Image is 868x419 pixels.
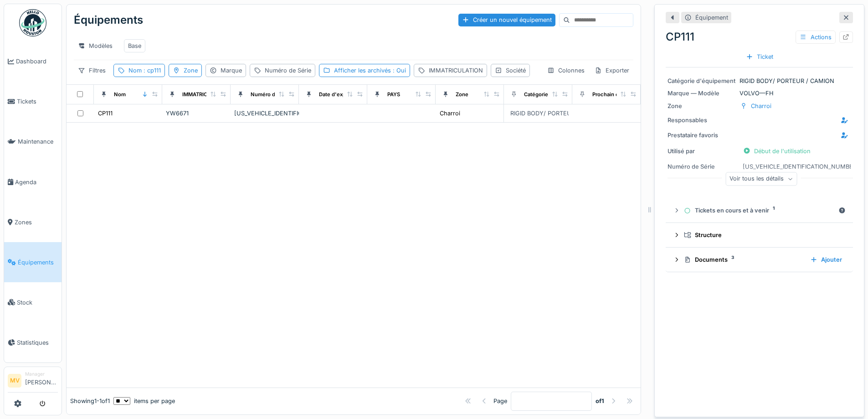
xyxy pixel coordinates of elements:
[493,397,507,405] div: Page
[74,64,110,77] div: Filtres
[18,137,58,146] span: Maintenance
[4,322,62,362] a: Statistiques
[4,282,62,322] a: Stock
[695,13,728,22] div: Équipement
[319,91,361,98] div: Date d'expiration
[725,172,797,186] div: Voir tous les détails
[114,91,126,98] div: Nom
[166,109,227,118] div: YW6671
[4,82,62,122] a: Tickets
[15,218,58,227] span: Zones
[16,57,58,66] span: Dashboard
[668,77,851,85] div: RIGID BODY/ PORTEUR / CAMION
[668,162,736,171] div: Numéro de Série
[98,109,113,118] div: CP111
[4,122,62,162] a: Maintenance
[25,371,58,378] div: Manager
[592,91,638,98] div: Prochain entretien
[70,397,110,405] div: Showing 1 - 1 of 1
[429,66,483,75] div: IMMATRICULATION
[251,91,293,98] div: Numéro de Série
[740,145,814,157] div: Début de l'utilisation
[543,64,589,77] div: Colonnes
[334,66,406,75] div: Afficher les archivés
[142,67,161,74] span: : cp111
[458,14,555,26] div: Créer un nouvel équipement
[18,258,58,267] span: Équipements
[751,102,771,110] div: Charroi
[669,227,849,243] summary: Structure
[668,89,851,98] div: VOLVO — FH
[74,8,143,32] div: Équipements
[806,253,846,266] div: Ajouter
[182,91,230,98] div: IMMATRICULATION
[596,397,604,405] strong: of 1
[591,64,633,77] div: Exporter
[8,371,58,393] a: MV Manager[PERSON_NAME]
[506,66,526,75] div: Société
[796,31,836,44] div: Actions
[669,251,849,268] summary: Documents3Ajouter
[128,66,161,75] div: Nom
[4,162,62,202] a: Agenda
[456,91,468,98] div: Zone
[666,29,853,45] div: CP111
[510,109,605,118] div: RIGID BODY/ PORTEUR / CAMION
[221,66,242,75] div: Marque
[4,242,62,282] a: Équipements
[668,102,736,110] div: Zone
[25,371,58,390] li: [PERSON_NAME]
[668,147,736,155] div: Utilisé par
[4,41,62,82] a: Dashboard
[684,231,842,239] div: Structure
[669,202,849,219] summary: Tickets en cours et à venir1
[15,178,58,186] span: Agenda
[668,77,736,85] div: Catégorie d'équipement
[17,97,58,106] span: Tickets
[265,66,311,75] div: Numéro de Série
[19,9,46,36] img: Badge_color-CXgf-gQk.svg
[668,131,736,140] div: Prestataire favoris
[17,338,58,347] span: Statistiques
[234,109,295,118] div: [US_VEHICLE_IDENTIFICATION_NUMBER]
[668,89,736,98] div: Marque — Modèle
[743,162,859,171] div: [US_VEHICLE_IDENTIFICATION_NUMBER]
[8,374,21,388] li: MV
[113,397,175,405] div: items per page
[391,67,406,74] span: : Oui
[440,109,460,118] div: Charroi
[17,298,58,307] span: Stock
[74,39,117,52] div: Modèles
[128,41,141,50] div: Base
[524,91,587,98] div: Catégories d'équipement
[684,206,835,215] div: Tickets en cours et à venir
[742,51,777,63] div: Ticket
[4,202,62,242] a: Zones
[184,66,198,75] div: Zone
[387,91,400,98] div: PAYS
[684,255,803,264] div: Documents
[668,116,736,124] div: Responsables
